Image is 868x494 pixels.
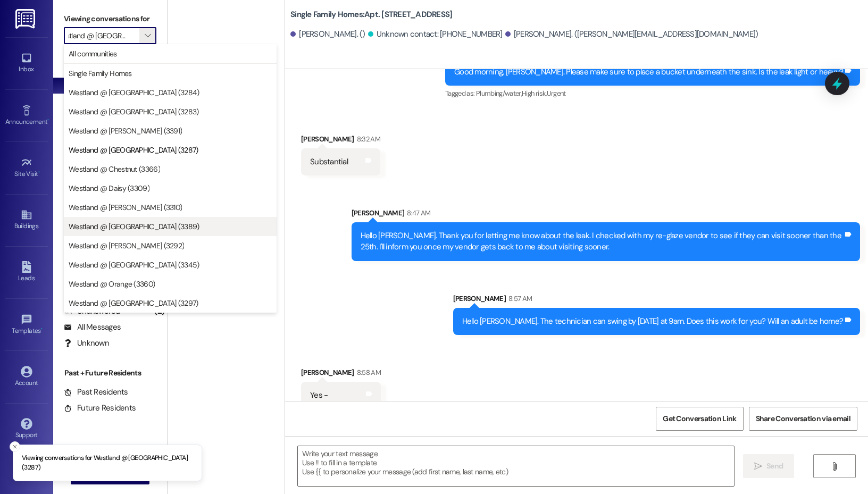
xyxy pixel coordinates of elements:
[5,258,48,287] a: Leads
[361,230,843,253] div: Hello [PERSON_NAME]. Thank you for letting me know about the leak. I checked with my re-glaze ven...
[310,156,348,168] div: Substantial
[766,460,783,472] span: Send
[5,206,48,235] a: Buildings
[53,286,167,297] div: Residents
[301,133,380,148] div: [PERSON_NAME]
[22,454,193,472] p: Viewing conversations for Westland @ [GEOGRAPHIC_DATA] (3287)
[69,48,117,59] span: All communities
[445,86,860,101] div: Tagged as:
[505,29,758,40] div: [PERSON_NAME]. ([PERSON_NAME][EMAIL_ADDRESS][DOMAIN_NAME])
[53,60,167,71] div: Prospects + Residents
[476,89,522,98] span: Plumbing/water ,
[69,202,182,213] span: Westland @ [PERSON_NAME] (3310)
[354,367,381,378] div: 8:58 AM
[69,221,199,232] span: Westland @ [GEOGRAPHIC_DATA] (3389)
[64,403,136,414] div: Future Residents
[5,415,48,443] a: Support
[404,207,430,219] div: 8:47 AM
[5,311,48,339] a: Templates •
[64,338,109,349] div: Unknown
[756,413,850,424] span: Share Conversation via email
[69,145,198,155] span: Westland @ [GEOGRAPHIC_DATA] (3287)
[453,293,861,308] div: [PERSON_NAME]
[547,89,566,98] span: Urgent
[145,31,151,40] i: 
[69,27,139,44] input: All communities
[15,9,37,29] img: ResiDesk Logo
[69,279,155,289] span: Westland @ Orange (3360)
[5,363,48,391] a: Account
[354,133,380,145] div: 8:32 AM
[64,322,121,333] div: All Messages
[69,125,182,136] span: Westland @ [PERSON_NAME] (3391)
[368,29,503,40] div: Unknown contact: [PHONE_NUMBER]
[754,462,762,471] i: 
[69,183,149,194] span: Westland @ Daisy (3309)
[53,367,167,379] div: Past + Future Residents
[53,205,167,216] div: Prospects
[64,387,128,398] div: Past Residents
[69,87,199,98] span: Westland @ [GEOGRAPHIC_DATA] (3284)
[5,154,48,182] a: Site Visit •
[5,49,48,78] a: Inbox
[69,298,198,308] span: Westland @ [GEOGRAPHIC_DATA] (3297)
[69,164,160,174] span: Westland @ Chestnut (3366)
[301,367,381,382] div: [PERSON_NAME]
[290,29,365,40] div: [PERSON_NAME]. ()
[41,325,43,333] span: •
[310,390,328,401] div: Yes -
[830,462,838,471] i: 
[47,116,49,124] span: •
[69,240,184,251] span: Westland @ [PERSON_NAME] (3292)
[656,407,743,431] button: Get Conversation Link
[663,413,736,424] span: Get Conversation Link
[749,407,857,431] button: Share Conversation via email
[38,169,40,176] span: •
[352,207,860,222] div: [PERSON_NAME]
[743,454,795,478] button: Send
[69,68,132,79] span: Single Family Homes
[64,11,156,27] label: Viewing conversations for
[462,316,844,327] div: Hello [PERSON_NAME]. The technician can swing by [DATE] at 9am. Does this work for you? Will an a...
[290,9,452,20] b: Single Family Homes: Apt. [STREET_ADDRESS]
[454,66,843,78] div: Good morning, [PERSON_NAME]. Please make sure to place a bucket underneath the sink. Is the leak ...
[10,441,20,452] button: Close toast
[522,89,547,98] span: High risk ,
[69,259,199,270] span: Westland @ [GEOGRAPHIC_DATA] (3345)
[69,106,199,117] span: Westland @ [GEOGRAPHIC_DATA] (3283)
[506,293,532,304] div: 8:57 AM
